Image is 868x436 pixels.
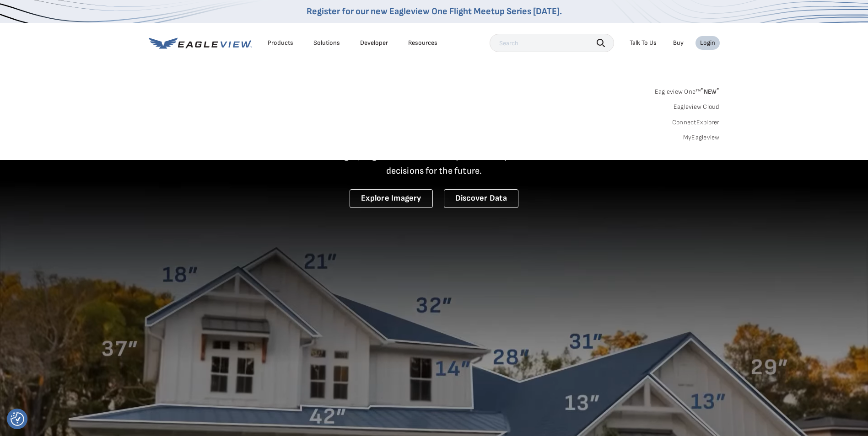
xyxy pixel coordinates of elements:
[673,39,684,47] a: Buy
[672,118,720,127] a: ConnectExplorer
[683,133,720,142] a: MyEagleview
[268,39,293,47] div: Products
[408,39,437,47] div: Resources
[350,189,433,208] a: Explore Imagery
[674,103,720,111] a: Eagleview Cloud
[490,34,614,52] input: Search
[655,85,720,96] a: Eagleview One™*NEW*
[11,412,24,426] img: Revisit consent button
[360,39,388,47] a: Developer
[700,39,715,47] div: Login
[701,88,719,96] span: NEW
[630,39,657,47] div: Talk To Us
[313,39,340,47] div: Solutions
[307,6,562,17] a: Register for our new Eagleview One Flight Meetup Series [DATE].
[11,412,24,426] button: Consent Preferences
[444,189,518,208] a: Discover Data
